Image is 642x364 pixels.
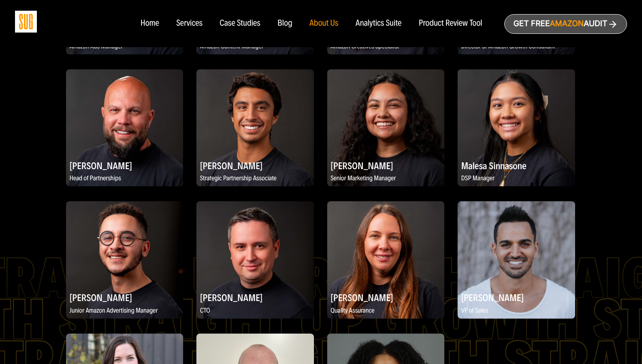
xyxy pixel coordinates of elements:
h2: [PERSON_NAME] [196,289,314,306]
h2: [PERSON_NAME] [458,289,575,306]
a: Home [140,19,159,28]
img: Sug [15,11,37,33]
p: Head of Partnerships [66,173,184,184]
img: Konstantin Komarov, CTO [196,201,314,319]
a: Case Studies [220,19,260,28]
h2: [PERSON_NAME] [66,157,184,174]
h2: [PERSON_NAME] [196,157,314,174]
img: Aleksei Stojanovic, Strategic Partnership Associate [196,69,314,187]
span: Amazon [550,19,584,28]
h2: [PERSON_NAME] [66,289,184,306]
h2: Malesa Sinnasone [458,157,575,174]
a: About Us [310,19,339,28]
p: Quality Assurance [327,306,445,316]
img: Adrianna Lugo, Senior Marketing Manager [327,69,445,187]
img: Kevin Bradberry, Junior Amazon Advertising Manager [66,201,184,319]
img: Jeff Siddiqi, VP of Sales [458,201,575,319]
a: Services [176,19,202,28]
p: CTO [196,306,314,316]
h2: [PERSON_NAME] [327,289,445,306]
img: Mark Anderson, Head of Partnerships [66,69,184,187]
a: Blog [277,19,292,28]
p: Senior Marketing Manager [327,173,445,184]
h2: [PERSON_NAME] [327,157,445,174]
img: Viktoriia Komarova, Quality Assurance [327,201,445,319]
img: Malesa Sinnasone, DSP Manager [458,69,575,187]
p: VP of Sales [458,306,575,316]
a: Product Review Tool [419,19,482,28]
p: Strategic Partnership Associate [196,173,314,184]
p: Junior Amazon Advertising Manager [66,306,184,316]
p: DSP Manager [458,173,575,184]
a: Analytics Suite [356,19,401,28]
a: Get freeAmazonAudit [504,14,627,34]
